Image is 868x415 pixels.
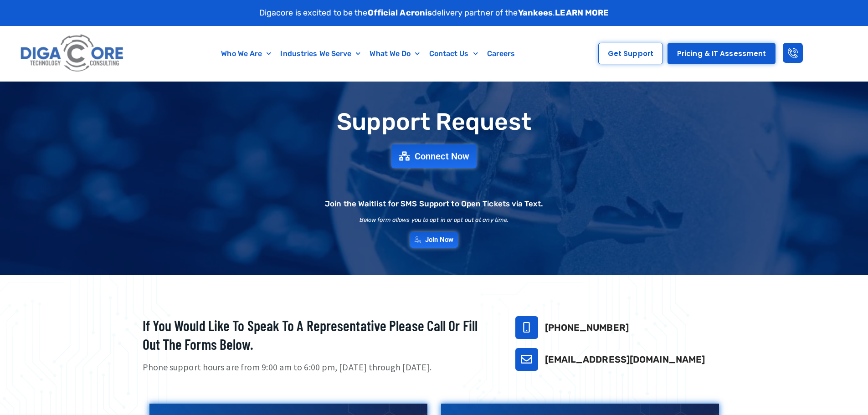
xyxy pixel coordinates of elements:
a: [PHONE_NUMBER] [545,322,629,333]
a: Industries We Serve [276,43,365,64]
a: [EMAIL_ADDRESS][DOMAIN_NAME] [545,354,705,365]
a: 732-646-5725 [515,316,538,339]
h1: Support Request [120,109,749,135]
a: LEARN MORE [555,8,609,18]
strong: Yankees [518,8,553,18]
h2: If you would like to speak to a representative please call or fill out the forms below. [143,316,493,354]
h2: Below form allows you to opt in or opt out at any time. [360,217,509,223]
strong: Official Acronis [368,8,432,18]
a: Get Support [598,43,663,64]
span: Connect Now [415,152,469,161]
a: What We Do [365,43,424,64]
a: Connect Now [391,144,477,168]
span: Join Now [425,236,454,243]
a: Join Now [410,232,458,248]
img: Digacore logo 1 [18,31,127,77]
a: Pricing & IT Assessment [668,43,776,64]
p: Digacore is excited to be the delivery partner of the . [259,7,609,19]
a: Careers [483,43,520,64]
p: Phone support hours are from 9:00 am to 6:00 pm, [DATE] through [DATE]. [143,361,493,374]
nav: Menu [171,43,566,64]
a: Who We Are [216,43,276,64]
a: support@digacore.com [515,348,538,371]
h2: Join the Waitlist for SMS Support to Open Tickets via Text. [325,200,543,208]
span: Pricing & IT Assessment [677,50,766,57]
a: Contact Us [425,43,483,64]
span: Get Support [608,50,653,57]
